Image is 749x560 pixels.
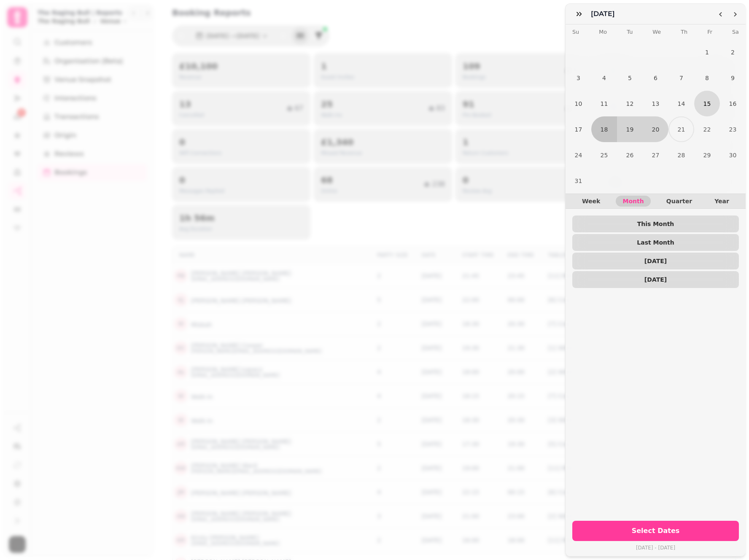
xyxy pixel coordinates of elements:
[572,234,739,251] button: Last Month
[582,198,600,204] span: Week
[660,196,699,207] button: Quarter
[694,91,720,116] button: Friday, August 15th, 2025
[668,91,694,116] button: Thursday, August 14th, 2025
[572,521,739,541] button: Select Dates
[572,253,739,269] button: [DATE]
[579,258,732,264] span: [DATE]
[579,240,732,245] span: Last Month
[669,117,693,141] button: Today, Thursday, August 21st, 2025
[694,116,720,142] button: Friday, August 22nd, 2025
[599,24,607,39] th: Monday
[616,196,650,207] button: Month
[720,142,746,168] button: Saturday, August 30th, 2025
[617,142,643,168] button: Tuesday, August 26th, 2025
[566,116,591,142] button: Sunday, August 17th, 2025
[579,277,732,283] span: [DATE]
[582,528,729,534] span: Select Dates
[720,91,746,116] button: Saturday, August 16th, 2025
[566,142,591,168] button: Sunday, August 24th, 2025
[566,24,746,194] table: August 2025
[714,198,729,204] span: Year
[694,39,720,65] button: Friday, August 1st, 2025
[575,196,607,207] button: Week
[572,24,579,39] th: Sunday
[591,116,617,142] button: Monday, August 18th, 2025, selected
[694,65,720,91] button: Friday, August 8th, 2025
[617,116,643,142] button: Tuesday, August 19th, 2025, selected
[627,24,633,39] th: Tuesday
[566,91,591,116] button: Sunday, August 10th, 2025
[720,116,746,142] button: Saturday, August 23rd, 2025
[708,196,736,207] button: Year
[732,24,739,39] th: Saturday
[652,24,661,39] th: Wednesday
[720,39,746,65] button: Saturday, August 2nd, 2025
[572,543,739,553] p: [DATE] - [DATE]
[643,116,668,142] button: Wednesday, August 20th, 2025, selected
[566,65,591,91] button: Sunday, August 3rd, 2025
[579,221,732,227] span: This Month
[668,65,694,91] button: Thursday, August 7th, 2025
[707,24,712,39] th: Friday
[617,65,643,91] button: Tuesday, August 5th, 2025
[643,91,668,116] button: Wednesday, August 13th, 2025
[591,9,618,19] h3: [DATE]
[622,198,644,204] span: Month
[591,142,617,168] button: Monday, August 25th, 2025
[591,91,617,116] button: Monday, August 11th, 2025
[591,65,617,91] button: Monday, August 4th, 2025
[617,91,643,116] button: Tuesday, August 12th, 2025
[668,142,694,168] button: Thursday, August 28th, 2025
[643,142,668,168] button: Wednesday, August 27th, 2025
[681,24,687,39] th: Thursday
[572,271,739,288] button: [DATE]
[720,65,746,91] button: Saturday, August 9th, 2025
[643,65,668,91] button: Wednesday, August 6th, 2025
[714,7,728,22] button: Go to the Previous Month
[666,198,692,204] span: Quarter
[728,7,742,22] button: Go to the Next Month
[566,168,591,194] button: Sunday, August 31st, 2025
[694,142,720,168] button: Friday, August 29th, 2025
[572,215,739,232] button: This Month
